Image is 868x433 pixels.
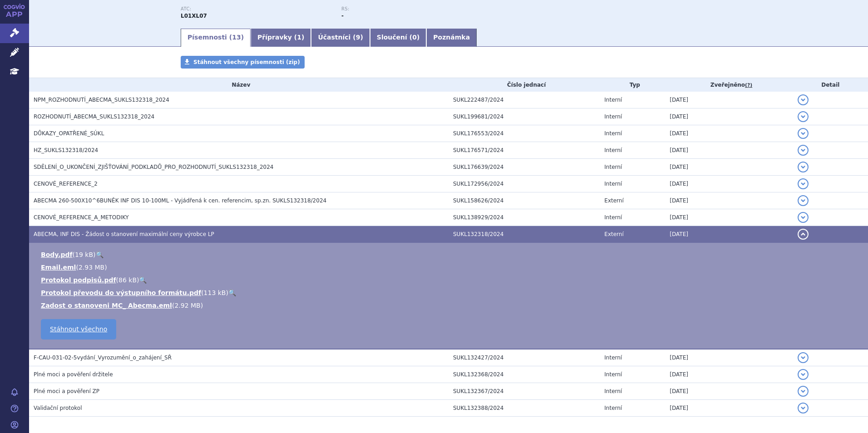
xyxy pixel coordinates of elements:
button: detail [798,386,809,397]
span: Interní [604,130,622,137]
span: F-CAU-031-02-5vydání_Vyrozumění_o_zahájení_SŘ [34,354,172,361]
span: Stáhnout všechny písemnosti (zip) [193,59,300,65]
td: [DATE] [665,349,793,366]
span: 9 [356,34,360,41]
td: [DATE] [665,400,793,417]
td: [DATE] [665,92,793,108]
span: Interní [604,113,622,120]
a: Stáhnout všechny písemnosti (zip) [181,56,305,69]
span: SDĚLENÍ_O_UKONČENÍ_ZJIŠŤOVÁNÍ_PODKLADŮ_PRO_ROZHODNUTÍ_SUKLS132318_2024 [34,164,273,170]
td: SUKL132318/2024 [449,226,600,243]
span: 2.92 MB [174,302,200,309]
a: 🔍 [139,276,147,284]
span: 0 [412,34,417,41]
span: Interní [604,405,622,411]
abbr: (?) [745,82,752,89]
span: HZ_SUKLS132318/2024 [34,147,98,153]
button: detail [798,162,809,172]
button: detail [798,352,809,363]
td: SUKL222487/2024 [449,92,600,108]
span: Interní [604,371,622,378]
a: 🔍 [96,251,104,258]
td: SUKL176571/2024 [449,142,600,159]
td: [DATE] [665,366,793,383]
li: ( ) [41,250,859,259]
td: SUKL199681/2024 [449,108,600,125]
a: Protokol podpisů.pdf [41,276,116,284]
span: CENOVÉ_REFERENCE_2 [34,181,98,187]
a: Písemnosti (13) [181,29,251,47]
span: Externí [604,231,623,237]
button: detail [798,94,809,105]
span: 113 kB [204,289,226,296]
td: SUKL176639/2024 [449,159,600,176]
span: Interní [604,97,622,103]
span: ROZHODNUTÍ_ABECMA_SUKLS132318_2024 [34,113,154,120]
button: detail [798,212,809,223]
span: Validační protokol [34,405,82,411]
span: Interní [604,147,622,153]
span: ABECMA, INF DIS - Žádost o stanovení maximální ceny výrobce LP [34,231,214,237]
th: Číslo jednací [449,78,600,92]
button: detail [798,145,809,156]
span: Externí [604,197,623,204]
a: Email.eml [41,264,76,271]
span: Plné moci a pověření ZP [34,388,99,394]
a: Stáhnout všechno [41,319,116,340]
span: ABECMA 260-500X10^6BUNĚK INF DIS 10-100ML - Vyjádřená k cen. referencim, sp.zn. SUKLS132318/2024 [34,197,326,204]
td: [DATE] [665,226,793,243]
span: DŮKAZY_OPATŘENÉ_SÚKL [34,130,104,137]
button: detail [798,111,809,122]
li: ( ) [41,276,859,285]
a: 🔍 [228,289,236,296]
a: Zadost o stanoveni MC_ Abecma.eml [41,302,172,309]
td: SUKL132367/2024 [449,383,600,400]
span: Interní [604,164,622,170]
p: RS: [341,6,493,12]
span: Interní [604,181,622,187]
span: 13 [232,34,241,41]
a: Poznámka [426,29,477,47]
button: detail [798,128,809,139]
button: detail [798,178,809,189]
td: [DATE] [665,192,793,209]
td: [DATE] [665,209,793,226]
span: NPM_ROZHODNUTÍ_ABECMA_SUKLS132318_2024 [34,97,169,103]
a: Body.pdf [41,251,73,258]
button: detail [798,195,809,206]
p: ATC: [181,6,332,12]
td: SUKL132388/2024 [449,400,600,417]
a: Sloučení (0) [370,29,426,47]
td: SUKL158626/2024 [449,192,600,209]
li: ( ) [41,263,859,272]
td: SUKL176553/2024 [449,125,600,142]
td: SUKL172956/2024 [449,176,600,192]
span: Interní [604,388,622,394]
span: 1 [297,34,301,41]
th: Typ [600,78,665,92]
strong: IDEKABTAGEN VIKLEUCEL [181,13,207,19]
span: 2.93 MB [79,264,104,271]
span: Plné moci a pověření držitele [34,371,113,378]
a: Účastníci (9) [311,29,370,47]
button: detail [798,369,809,380]
button: detail [798,229,809,240]
a: Přípravky (1) [251,29,311,47]
td: [DATE] [665,176,793,192]
li: ( ) [41,288,859,297]
span: CENOVÉ_REFERENCE_A_METODIKY [34,214,129,221]
td: [DATE] [665,142,793,159]
span: 19 kB [75,251,93,258]
td: SUKL132427/2024 [449,349,600,366]
li: ( ) [41,301,859,310]
td: SUKL138929/2024 [449,209,600,226]
span: Interní [604,354,622,361]
td: [DATE] [665,108,793,125]
th: Název [29,78,449,92]
td: [DATE] [665,383,793,400]
span: Interní [604,214,622,221]
td: [DATE] [665,125,793,142]
span: 86 kB [118,276,137,284]
a: Protokol převodu do výstupního formátu.pdf [41,289,201,296]
th: Zveřejněno [665,78,793,92]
